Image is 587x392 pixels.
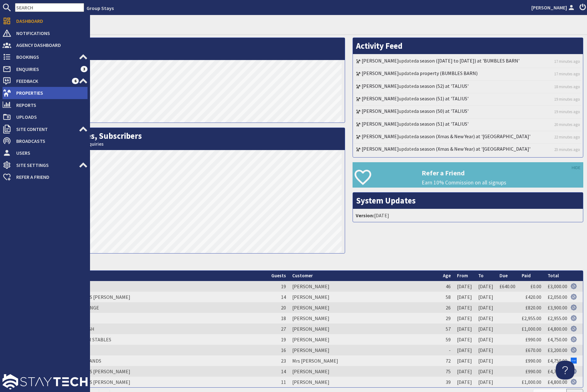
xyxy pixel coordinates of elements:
td: [DATE] [454,292,475,302]
a: 18 minutes ago [554,84,580,90]
a: £3,900.00 [548,304,567,311]
td: [DATE] [475,313,496,324]
span: 19 [281,283,286,289]
span: Dashboard [11,16,88,26]
td: 58 [440,292,454,302]
a: Enquiries 3 [3,64,88,74]
a: £2,955.00 [548,315,567,321]
td: [PERSON_NAME] [289,345,440,355]
a: 23 minutes ago [554,147,580,153]
td: [DATE] [454,302,475,313]
a: £990.00 [525,358,541,364]
img: staytech_l_w-4e588a39d9fa60e82540d7cfac8cfe4b7147e857d3e8dbdfbd41c59d52db0ec4.svg [3,374,88,389]
li: updated [354,119,582,131]
td: [DATE] [454,281,475,292]
td: [DATE] [475,355,496,366]
td: [DATE] [454,324,475,334]
img: Referer: Group Stays [571,379,577,385]
span: 11 [281,379,286,385]
a: £4,800.00 [548,379,567,385]
a: WHIMBRELS [PERSON_NAME] [65,368,130,374]
a: £990.00 [525,368,541,374]
h3: Refer a Friend [422,169,583,177]
a: Refer a Friend Earn 10% Commission on all signups [353,162,584,188]
td: [DATE] [454,377,475,387]
span: 14 [281,368,286,374]
a: £640.00 [499,283,515,289]
span: 18 [281,315,286,321]
td: [DATE] [475,377,496,387]
span: Properties [11,88,88,98]
a: Users [3,148,88,158]
a: [PERSON_NAME] [362,146,399,152]
a: Site Settings [3,160,88,170]
li: updated [354,131,582,144]
a: [PERSON_NAME] [362,121,399,127]
a: a season (52) at 'TALIUS' [416,83,469,89]
img: Referer: Group Stays [571,315,577,321]
a: HIDE [572,164,580,171]
a: From [457,273,468,279]
li: [DATE] [354,210,582,220]
strong: Version: [356,212,374,219]
td: [PERSON_NAME] [289,313,440,324]
li: updated [354,106,582,118]
td: [PERSON_NAME] [289,334,440,345]
td: [PERSON_NAME] [289,377,440,387]
span: Bookings [11,52,79,62]
li: updated [354,93,582,106]
a: To [478,273,484,279]
a: Dashboard [3,16,88,26]
a: Broadcasts [3,136,88,146]
a: £1,000.00 [522,326,541,332]
td: [DATE] [454,355,475,366]
span: Uploads [11,112,88,122]
a: Paid [522,273,531,279]
a: £670.00 [525,347,541,353]
td: 39 [440,377,454,387]
a: Agency Dashboard [3,40,88,50]
a: Guests [271,273,286,279]
a: £4,800.00 [548,326,567,332]
a: £2,050.00 [548,294,567,300]
span: Reports [11,100,88,110]
a: 20 minutes ago [554,122,580,128]
a: [PERSON_NAME] [362,133,399,139]
a: a property (BUMBLES BARN) [416,70,478,76]
span: 19 [281,336,286,343]
a: £4,750.00 [548,358,567,364]
a: [PERSON_NAME] [531,4,576,11]
iframe: Toggle Customer Support [556,361,574,379]
a: Activity Feed [356,41,403,51]
a: 17 minutes ago [554,58,580,64]
a: 19 minutes ago [554,96,580,102]
img: Referer: Group Stays [571,304,577,310]
td: 72 [440,355,454,366]
a: a season ([DATE] to [DATE]) at 'BUMBLES BARN' [416,58,519,64]
span: Notifications [11,28,88,38]
td: [DATE] [475,324,496,334]
a: Bookings [3,52,88,62]
p: Earn 10% Commission on all signups [422,178,583,187]
td: [DATE] [475,281,496,292]
td: [PERSON_NAME] [289,366,440,377]
li: updated [354,56,582,68]
span: 14 [281,294,286,300]
a: [PERSON_NAME] [362,108,399,114]
td: 29 [440,313,454,324]
img: Referer: Group Stays [571,326,577,332]
a: £1,000.00 [522,379,541,385]
li: updated [354,144,582,156]
a: a season (51) at 'TALIUS' [416,95,469,102]
a: £3,200.00 [548,347,567,353]
a: Reports [3,100,88,110]
a: £2,955.00 [522,315,541,321]
td: [DATE] [475,345,496,355]
li: updated [354,81,582,93]
td: [DATE] [454,334,475,345]
td: 57 [440,324,454,334]
a: a season (Xmas & New Year) at '[GEOGRAPHIC_DATA]' [416,146,530,152]
a: £0.00 [530,283,541,289]
a: Feedback 6 [3,76,88,86]
a: Properties [3,88,88,98]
